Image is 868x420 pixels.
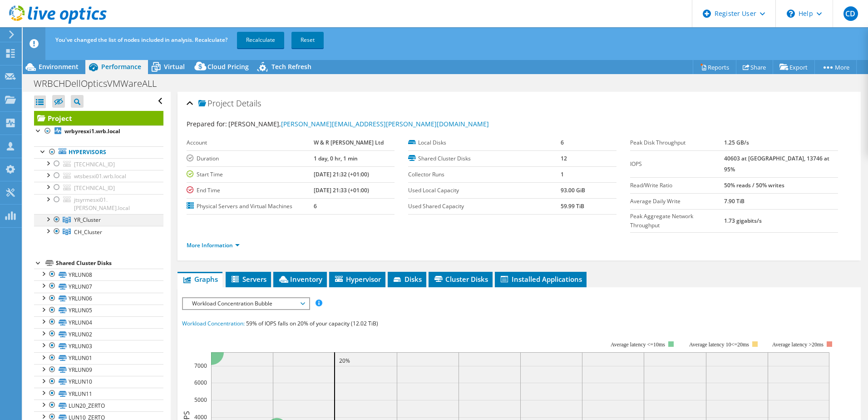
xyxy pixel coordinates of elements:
label: IOPS [630,160,725,169]
a: YRLUN11 [34,388,163,400]
a: YRLUN03 [34,340,163,352]
b: 1.25 GB/s [724,139,749,146]
b: 6 [314,202,317,210]
b: 1 day, 0 hr, 1 min [314,155,358,162]
label: Used Shared Capacity [408,202,561,211]
b: 7.90 TiB [724,197,745,205]
a: YRLUN08 [34,269,163,280]
b: 6 [561,139,564,146]
label: Duration [187,154,314,163]
text: 20% [339,357,350,365]
a: More [814,60,857,74]
span: Cloud Pricing [207,62,249,71]
span: [TECHNICAL_ID] [74,160,115,168]
span: Workload Concentration Bubble [187,298,304,309]
a: Export [773,60,815,74]
span: wtsbesxi01.wrb.local [74,172,126,180]
a: YRLUN04 [34,316,163,328]
text: Average latency >20ms [772,341,824,348]
span: Graphs [182,275,218,284]
label: Collector Runs [408,170,561,179]
b: wrbyresxi1.wrb.local [64,127,120,135]
svg: \n [787,10,795,18]
a: YRLUN02 [34,328,163,340]
a: More Information [187,241,240,249]
div: Shared Cluster Disks [56,258,163,269]
a: Share [736,60,773,74]
span: Virtual [164,62,185,71]
span: [TECHNICAL_ID] [74,184,115,192]
text: 6000 [194,379,207,386]
tspan: Average latency <=10ms [611,341,665,348]
label: Start Time [187,170,314,179]
a: YRLUN01 [34,352,163,364]
a: YR_Cluster [34,214,163,226]
label: Read/Write Ratio [630,181,725,190]
b: 59.99 TiB [561,202,584,210]
span: [PERSON_NAME], [228,120,489,128]
a: YRLUN05 [34,305,163,316]
label: Prepared for: [187,120,227,128]
text: 7000 [194,362,207,370]
a: wrbyresxi1.wrb.local [34,125,163,137]
span: Servers [230,275,266,284]
b: [DATE] 21:32 (+01:00) [314,170,369,178]
label: Average Daily Write [630,197,725,206]
label: End Time [187,186,314,195]
a: [TECHNICAL_ID] [34,158,163,170]
span: You've changed the list of nodes included in analysis. Recalculate? [55,36,227,44]
a: YRLUN10 [34,376,163,388]
b: 40603 at [GEOGRAPHIC_DATA], 13746 at 95% [724,155,829,173]
label: Local Disks [408,138,561,147]
span: jtsyrmesxi01.[PERSON_NAME].local [74,196,130,212]
span: Cluster Disks [433,275,488,284]
b: 50% reads / 50% writes [724,181,784,189]
a: wtsbesxi01.wrb.local [34,170,163,182]
span: Tech Refresh [271,62,311,71]
label: Peak Aggregate Network Throughput [630,212,725,230]
b: 1.73 gigabits/s [724,217,762,225]
b: W & R [PERSON_NAME] Ltd [314,139,384,146]
b: 93.00 GiB [561,186,585,194]
a: YRLUN09 [34,364,163,376]
span: Disks [392,275,422,284]
span: CD [843,6,858,21]
a: Hypervisors [34,146,163,158]
label: Peak Disk Throughput [630,138,725,147]
span: Performance [101,62,141,71]
span: Details [236,98,261,109]
label: Used Local Capacity [408,186,561,195]
b: 12 [561,155,567,162]
span: CH_Cluster [74,228,102,236]
a: LUN20_ZERTO [34,400,163,411]
b: 1 [561,170,564,178]
span: Environment [39,62,79,71]
a: Recalculate [237,32,284,48]
span: Workload Concentration: [182,320,245,327]
span: Installed Applications [499,275,582,284]
a: Project [34,111,163,125]
a: jtsyrmesxi01.[PERSON_NAME].local [34,194,163,214]
span: YR_Cluster [74,216,101,224]
a: Reset [291,32,324,48]
a: YRLUN07 [34,280,163,292]
text: 5000 [194,396,207,404]
a: [TECHNICAL_ID] [34,182,163,194]
span: Hypervisor [334,275,381,284]
label: Account [187,138,314,147]
label: Shared Cluster Disks [408,154,561,163]
a: CH_Cluster [34,226,163,238]
h1: WRBCHDellOpticsVMWareALL [30,79,171,89]
a: Reports [693,60,736,74]
b: [DATE] 21:33 (+01:00) [314,186,369,194]
a: [PERSON_NAME][EMAIL_ADDRESS][PERSON_NAME][DOMAIN_NAME] [281,120,489,128]
a: YRLUN06 [34,293,163,305]
span: 59% of IOPS falls on 20% of your capacity (12.02 TiB) [246,320,378,327]
span: Inventory [278,275,322,284]
tspan: Average latency 10<=20ms [689,341,749,348]
label: Physical Servers and Virtual Machines [187,202,314,211]
span: Project [198,99,234,108]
